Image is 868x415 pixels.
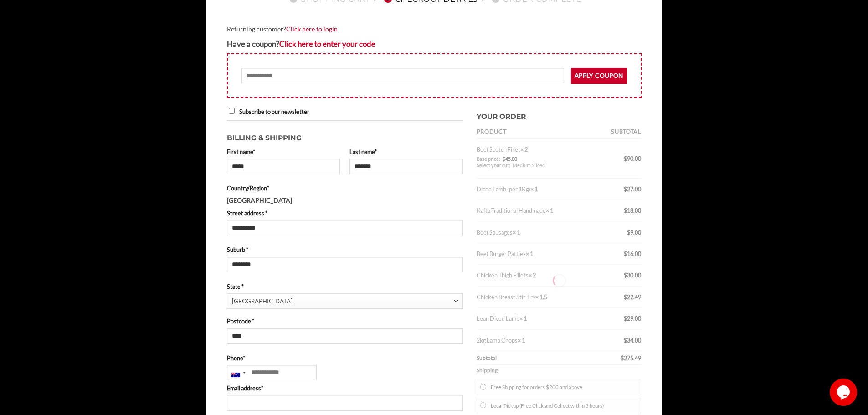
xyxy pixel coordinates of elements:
[227,293,463,309] span: State
[227,196,292,204] strong: [GEOGRAPHIC_DATA]
[227,317,463,326] label: Postcode
[227,147,340,156] label: First name
[830,379,859,406] iframe: chat widget
[227,209,463,218] label: Street address
[227,365,248,380] div: Australia: +61
[349,147,463,156] label: Last name
[227,38,642,50] div: Have a coupon?
[279,39,375,49] a: Enter your coupon code
[232,294,454,309] span: New South Wales
[227,128,463,144] h3: Billing & Shipping
[239,108,309,115] span: Subscribe to our newsletter
[227,282,463,291] label: State
[286,25,338,33] a: Click here to login
[477,107,642,123] h3: Your order
[227,245,463,254] label: Suburb
[227,24,642,35] div: Returning customer?
[571,68,627,84] button: Apply coupon
[227,354,463,363] label: Phone
[227,384,463,393] label: Email address
[229,108,235,114] input: Subscribe to our newsletter
[227,184,463,193] label: Country/Region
